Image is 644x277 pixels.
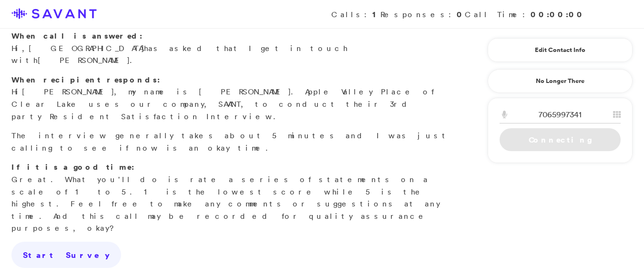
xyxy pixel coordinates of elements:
[11,242,121,268] a: Start Survey
[372,9,380,20] strong: 1
[531,9,585,20] strong: 00:00:00
[500,42,621,58] a: Edit Contact Info
[11,31,143,41] strong: When call is answered:
[11,74,160,85] strong: When recipient responds:
[11,130,451,154] p: The interview generally takes about 5 minutes and I was just calling to see if now is an okay time.
[488,69,633,93] a: No Longer There
[22,87,114,96] span: [PERSON_NAME]
[38,55,130,65] span: [PERSON_NAME]
[500,128,621,151] a: Connecting
[11,74,451,123] p: Hi , my name is [PERSON_NAME]. Apple Valley Place of Clear Lake uses our company, SAVANT, to cond...
[11,161,451,235] p: Great. What you'll do is rate a series of statements on a scale of 1 to 5. 1 is the lowest score ...
[11,30,451,67] p: Hi, has asked that I get in touch with .
[11,162,134,172] strong: If it is a good time:
[457,9,465,20] strong: 0
[29,43,144,53] span: [GEOGRAPHIC_DATA]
